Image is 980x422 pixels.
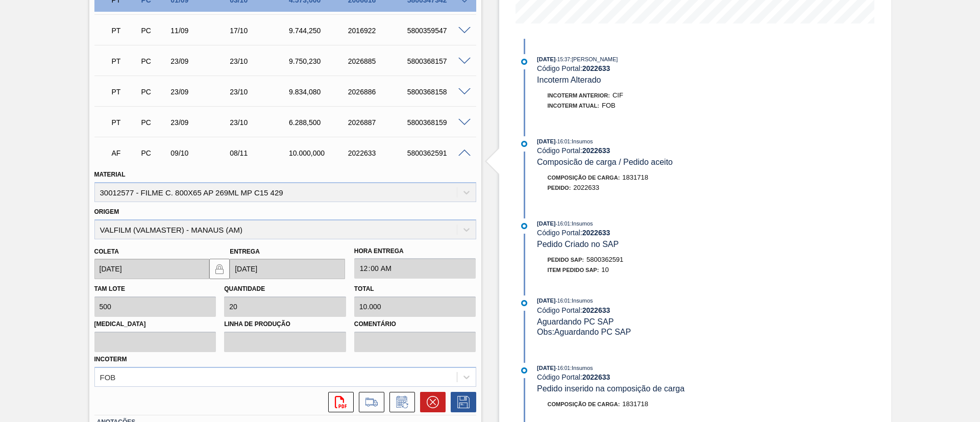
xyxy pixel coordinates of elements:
[582,64,610,72] strong: 2022633
[323,392,354,412] div: Abrir arquivo PDF
[582,373,610,381] strong: 2022633
[94,259,210,279] input: dd/mm/yyyy
[405,88,471,96] div: 5800368158
[556,365,570,371] span: - 16:01
[112,57,137,65] p: PT
[168,57,234,65] div: 23/09/2025
[109,50,140,72] div: Pedido em Trânsito
[213,263,226,275] img: locked
[286,118,353,127] div: 6.288,500
[346,88,412,96] div: 2026886
[556,298,570,304] span: - 16:01
[138,27,169,35] div: Pedido de Compra
[354,244,476,259] label: Hora Entrega
[168,149,234,157] div: 09/10/2025
[354,392,384,412] div: Ir para Composição de Carga
[521,141,527,147] img: atual
[286,27,353,35] div: 9.744,250
[537,158,673,166] span: Composicão de carga / Pedido aceito
[168,118,234,127] div: 23/09/2025
[556,221,570,227] span: - 16:01
[537,56,555,62] span: [DATE]
[354,285,374,292] label: Total
[112,27,137,35] p: PT
[612,91,623,99] span: CIF
[138,57,169,65] div: Pedido de Compra
[548,185,571,191] span: Pedido :
[109,81,140,103] div: Pedido em Trânsito
[537,373,779,381] div: Código Portal:
[230,248,260,255] label: Entrega
[209,259,230,279] button: locked
[570,138,593,144] span: : Insumos
[537,229,779,237] div: Código Portal:
[602,102,616,109] span: FOB
[537,64,779,72] div: Código Portal:
[582,306,610,314] strong: 2022633
[446,392,476,412] div: Salvar Pedido
[622,173,648,181] span: 1831718
[286,149,353,157] div: 10.000,000
[405,57,471,65] div: 5800368157
[224,317,346,332] label: Linha de Produção
[354,317,476,332] label: Comentário
[622,400,648,408] span: 1831718
[112,88,137,96] p: PT
[346,118,412,127] div: 2026887
[109,142,140,164] div: Aguardando Faturamento
[405,149,471,157] div: 5800362591
[548,175,620,181] span: Composição de Carga :
[227,88,293,96] div: 23/10/2025
[537,220,555,227] span: [DATE]
[168,27,234,35] div: 11/09/2025
[112,118,137,127] p: PT
[556,57,570,62] span: - 15:37
[521,223,527,229] img: atual
[537,365,555,371] span: [DATE]
[227,27,293,35] div: 17/10/2025
[346,27,412,35] div: 2016922
[405,118,471,127] div: 5800368159
[582,146,610,155] strong: 2022633
[227,57,293,65] div: 23/10/2025
[112,149,137,157] p: AF
[109,111,140,134] div: Pedido em Trânsito
[537,240,619,249] span: Pedido Criado no SAP
[601,266,608,274] span: 10
[384,392,415,412] div: Informar alteração no pedido
[415,392,446,412] div: Cancelar pedido
[227,149,293,157] div: 08/11/2025
[537,384,684,393] span: Pedido inserido na composição de carga
[346,149,412,157] div: 2022633
[405,27,471,35] div: 5800359547
[138,149,169,157] div: Pedido de Compra
[224,285,265,292] label: Quantidade
[537,138,555,144] span: [DATE]
[521,300,527,306] img: atual
[286,88,353,96] div: 9.834,080
[556,139,570,144] span: - 16:01
[570,297,593,304] span: : Insumos
[570,365,593,371] span: : Insumos
[138,88,169,96] div: Pedido de Compra
[94,171,126,178] label: Material
[548,401,620,407] span: Composição de Carga :
[537,306,779,314] div: Código Portal:
[94,317,216,332] label: [MEDICAL_DATA]
[548,267,599,273] span: Item pedido SAP:
[586,256,623,263] span: 5800362591
[537,328,631,336] span: Obs: Aguardando PC SAP
[537,146,779,155] div: Código Portal:
[537,76,601,84] span: Incoterm Alterado
[537,297,555,304] span: [DATE]
[548,103,599,109] span: Incoterm Atual:
[227,118,293,127] div: 23/10/2025
[94,356,127,363] label: Incoterm
[94,285,125,292] label: Tam lote
[573,184,599,191] span: 2022633
[168,88,234,96] div: 23/09/2025
[109,19,140,42] div: Pedido em Trânsito
[346,57,412,65] div: 2026885
[94,248,119,255] label: Coleta
[286,57,353,65] div: 9.750,230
